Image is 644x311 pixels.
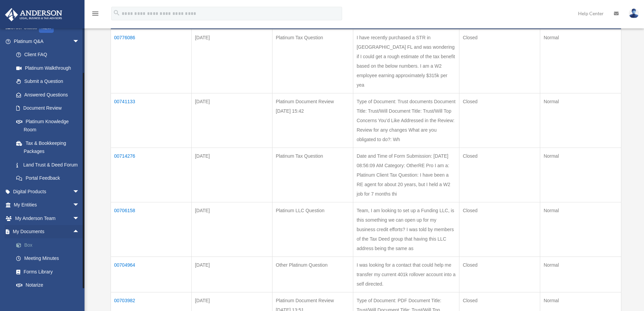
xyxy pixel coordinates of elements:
a: My Documentsarrow_drop_up [5,225,90,239]
span: arrow_drop_down [73,35,86,48]
td: 00714276 [111,148,191,202]
td: Team, I am looking to set up a Funding LLC, is this something we can open up for my business cred... [353,202,459,257]
td: 00706158 [111,202,191,257]
a: Platinum Q&Aarrow_drop_down [5,35,86,48]
td: Platinum Tax Question [272,148,353,202]
td: I have recently purchased a STR in [GEOGRAPHIC_DATA] FL and was wondering if I could get a rough ... [353,29,459,93]
td: Closed [459,202,540,257]
td: [DATE] [191,202,272,257]
td: [DATE] [191,257,272,292]
a: My Anderson Teamarrow_drop_down [5,212,90,225]
a: My Entitiesarrow_drop_down [5,198,90,212]
a: Portal Feedback [9,172,86,185]
img: User Pic [629,8,639,18]
td: Date and Time of Form Submission: [DATE] 08:56:09 AM Category: OtherRE Pro I am a: Platinum Clien... [353,148,459,202]
td: Type of Document: Trust documents Document Title: Trust/Will Document Title: Trust/Will Top Conce... [353,93,459,148]
a: Notarize [9,279,90,292]
span: arrow_drop_up [73,225,86,239]
td: Platinum Tax Question [272,29,353,93]
td: Normal [540,202,621,257]
a: Tax & Bookkeeping Packages [9,136,86,158]
i: menu [91,9,99,18]
td: Closed [459,257,540,292]
a: Answered Questions [9,88,83,102]
a: Box [9,238,90,252]
span: arrow_drop_down [73,185,86,199]
td: Normal [540,93,621,148]
td: 00704964 [111,257,191,292]
td: Normal [540,148,621,202]
span: arrow_drop_down [73,212,86,225]
td: [DATE] [191,148,272,202]
td: I was looking for a contact that could help me transfer my current 401k rollover account into a s... [353,257,459,292]
td: 00776086 [111,29,191,93]
td: [DATE] [191,93,272,148]
a: Meeting Minutes [9,252,90,265]
a: Land Trust & Deed Forum [9,158,86,172]
a: Submit a Question [9,75,86,88]
img: Anderson Advisors Platinum Portal [3,8,64,21]
td: 00741133 [111,93,191,148]
td: Normal [540,29,621,93]
td: Platinum Document Review [DATE] 15:42 [272,93,353,148]
td: Other Platinum Question [272,257,353,292]
td: Platinum LLC Question [272,202,353,257]
td: Normal [540,257,621,292]
span: arrow_drop_down [73,198,86,212]
a: Client FAQ [9,48,86,62]
td: [DATE] [191,29,272,93]
td: Closed [459,93,540,148]
a: menu [91,12,99,18]
a: Forms Library [9,265,90,279]
td: Closed [459,29,540,93]
a: Platinum Knowledge Room [9,115,86,136]
i: search [113,9,120,17]
a: Platinum Walkthrough [9,61,86,75]
a: Digital Productsarrow_drop_down [5,185,90,198]
a: Document Review [9,102,86,115]
td: Closed [459,148,540,202]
